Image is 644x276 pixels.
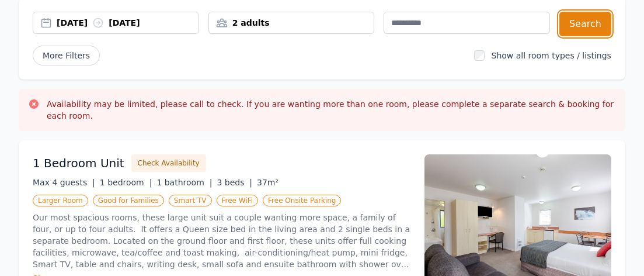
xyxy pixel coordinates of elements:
span: Free WiFi [217,195,259,206]
button: Search [559,12,611,36]
span: Free Onsite Parking [263,195,341,206]
span: Good for Families [93,195,164,206]
label: Show all room types / listings [492,51,611,60]
h3: Availability may be limited, please call to check. If you are wanting more than one room, please ... [47,98,616,122]
span: 3 beds | [217,178,252,187]
span: 37m² [257,178,279,187]
div: 2 adults [209,17,374,29]
h3: 1 Bedroom Unit [33,155,124,171]
span: Larger Room [33,195,88,206]
span: 1 bedroom | [100,178,152,187]
span: Smart TV [169,195,212,206]
button: Check Availability [131,154,206,172]
span: 1 bathroom | [156,178,212,187]
p: Our most spacious rooms, these large unit suit a couple wanting more space, a family of four, or ... [33,212,410,270]
span: More Filters [33,46,100,65]
div: [DATE] [DATE] [57,17,199,29]
span: Max 4 guests | [33,178,95,187]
